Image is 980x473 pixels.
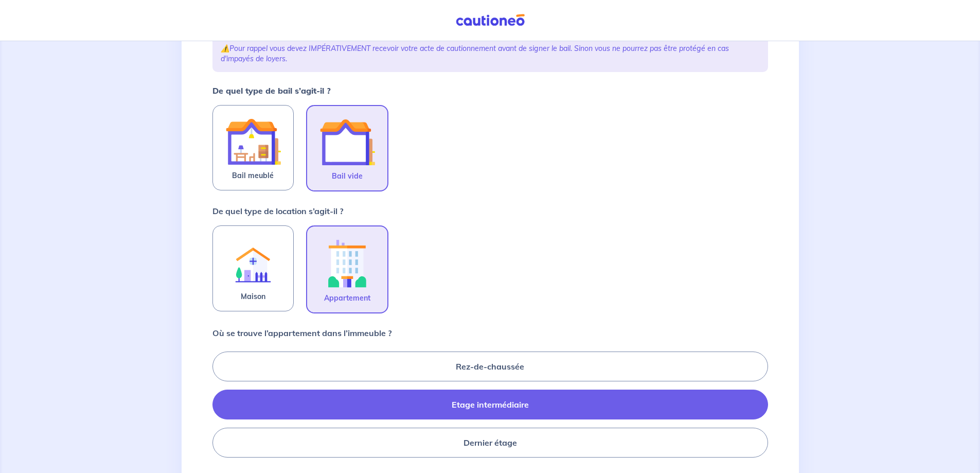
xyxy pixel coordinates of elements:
[212,327,391,339] p: Où se trouve l’appartement dans l’immeuble ?
[221,43,760,64] p: ⚠️
[232,169,274,182] span: Bail meublé
[332,170,363,182] span: Bail vide
[225,234,281,290] img: illu_rent.svg
[212,205,343,217] p: De quel type de location s’agit-il ?
[225,114,281,169] img: illu_furnished_lease.svg
[212,428,768,458] label: Dernier étage
[319,114,375,170] img: illu_empty_lease.svg
[452,14,529,27] img: Cautioneo
[212,390,768,419] label: Etage intermédiaire
[241,290,265,303] span: Maison
[212,352,768,381] label: Rez-de-chaussée
[212,85,331,96] strong: De quel type de bail s’agit-il ?
[221,44,729,63] em: Pour rappel vous devez IMPÉRATIVEMENT recevoir votre acte de cautionnement avant de signer le bai...
[324,292,370,304] span: Appartement
[319,235,375,292] img: illu_apartment.svg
